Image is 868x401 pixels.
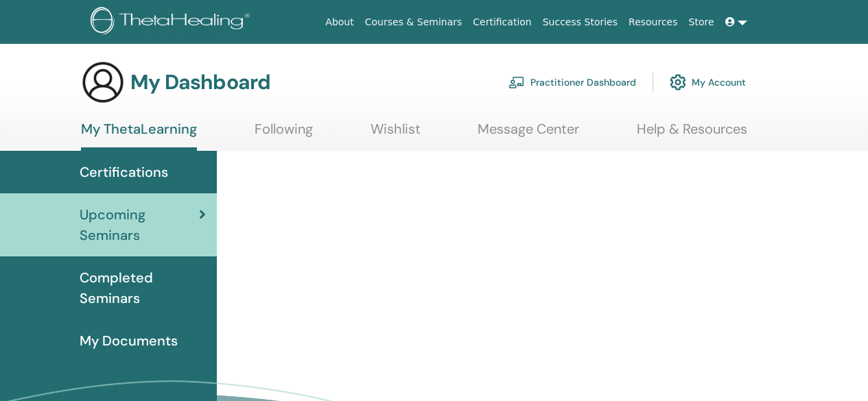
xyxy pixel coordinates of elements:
[670,67,746,97] a: My Account
[467,10,537,35] a: Certification
[80,162,168,182] span: Certifications
[537,10,623,35] a: Success Stories
[683,10,720,35] a: Store
[637,121,747,147] a: Help & Resources
[670,71,686,94] img: cog.svg
[255,121,313,147] a: Following
[80,204,199,245] span: Upcoming Seminars
[320,10,359,35] a: About
[360,10,468,35] a: Courses & Seminars
[81,121,197,151] a: My ThetaLearning
[371,121,421,147] a: Wishlist
[80,330,178,351] span: My Documents
[130,70,270,95] h3: My Dashboard
[508,76,525,88] img: chalkboard-teacher.svg
[81,60,125,104] img: generic-user-icon.jpg
[623,10,683,35] a: Resources
[508,67,636,97] a: Practitioner Dashboard
[478,121,579,147] a: Message Center
[80,267,206,308] span: Completed Seminars
[91,7,255,38] img: logo.png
